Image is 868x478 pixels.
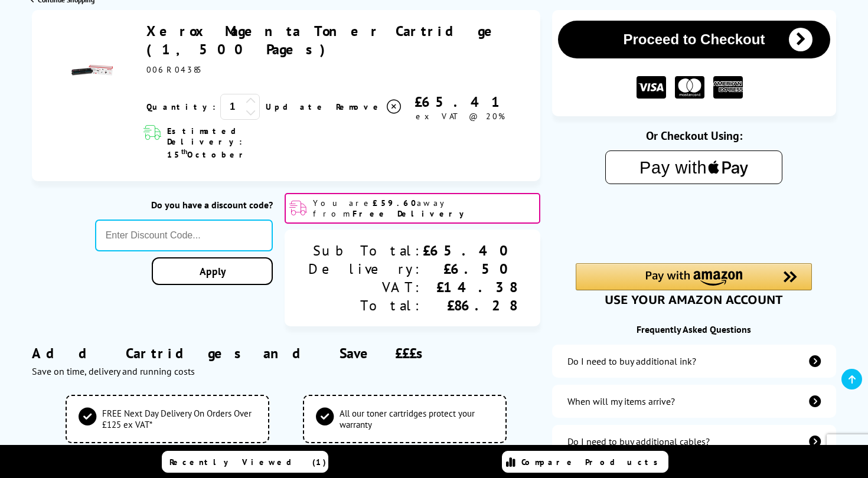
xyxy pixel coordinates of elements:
[521,457,664,467] span: Compare Products
[146,102,216,112] span: Quantity:
[403,93,517,111] div: £65.41
[146,64,203,75] span: 006R04385
[102,408,256,430] span: FREE Next Day Delivery On Orders Over £125 ex VAT*
[675,76,704,99] img: MASTER CARD
[340,408,493,430] span: All our toner cartridges protect your warranty
[71,50,113,91] img: Xerox Magenta Toner Cartridge (1,500 Pages)
[308,296,423,315] div: Total:
[423,296,517,315] div: £86.28
[95,220,273,251] input: Enter Discount Code...
[373,198,417,208] b: £59.60
[266,102,327,112] a: Update
[552,385,836,418] a: items-arrive
[576,263,812,305] div: Amazon Pay - Use your Amazon account
[552,345,836,378] a: additional-ink
[552,425,836,458] a: additional-cables
[308,260,423,278] div: Delivery:
[713,76,743,99] img: American Express
[181,147,187,156] sup: th
[336,102,383,112] span: Remove
[567,436,710,447] div: Do I need to buy additional cables?
[169,457,327,467] span: Recently Viewed (1)
[313,198,536,219] span: You are away from
[502,451,668,473] a: Compare Products
[308,278,423,296] div: VAT:
[167,126,299,160] span: Estimated Delivery: 15 October
[552,323,836,335] div: Frequently Asked Questions
[567,395,675,407] div: When will my items arrive?
[152,257,273,285] a: Apply
[423,260,517,278] div: £6.50
[353,208,469,219] b: Free Delivery
[336,98,403,116] a: Delete item from your basket
[558,21,830,58] button: Proceed to Checkout
[162,451,328,473] a: Recently Viewed (1)
[416,111,505,122] span: ex VAT @ 20%
[32,365,540,377] div: Save on time, delivery and running costs
[146,22,504,58] a: Xerox Magenta Toner Cartridge (1,500 Pages)
[423,278,517,296] div: £14.38
[308,241,423,260] div: Sub Total:
[637,76,666,99] img: VISA
[552,128,836,143] div: Or Checkout Using:
[95,199,273,211] div: Do you have a discount code?
[423,241,517,260] div: £65.40
[567,355,696,367] div: Do I need to buy additional ink?
[576,203,812,243] iframe: PayPal
[32,326,540,395] div: Add Cartridges and Save £££s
